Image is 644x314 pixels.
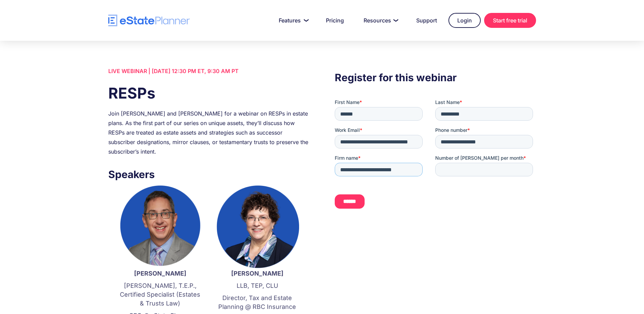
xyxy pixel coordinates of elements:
a: Support [408,14,445,27]
div: Join [PERSON_NAME] and [PERSON_NAME] for a webinar on RESPs in estate plans. As the first part of... [108,109,309,156]
h3: Speakers [108,167,309,182]
strong: [PERSON_NAME] [231,270,283,277]
a: home [108,15,190,27]
p: [PERSON_NAME], T.E.P., Certified Specialist (Estates & Trusts Law) [118,281,202,308]
a: Start free trial [484,13,536,28]
a: Login [448,13,481,28]
p: Director, Tax and Estate Planning @ RBC Insurance [216,294,299,311]
p: LLB, TEP, CLU [216,281,299,290]
a: Pricing [318,14,352,27]
h3: Register for this webinar [335,70,536,85]
a: Resources [355,14,405,27]
a: Features [271,14,314,27]
div: LIVE WEBINAR | [DATE] 12:30 PM ET, 9:30 AM PT [108,66,309,76]
h1: RESPs [108,83,309,104]
iframe: Form 0 [335,99,536,221]
strong: [PERSON_NAME] [134,270,186,277]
